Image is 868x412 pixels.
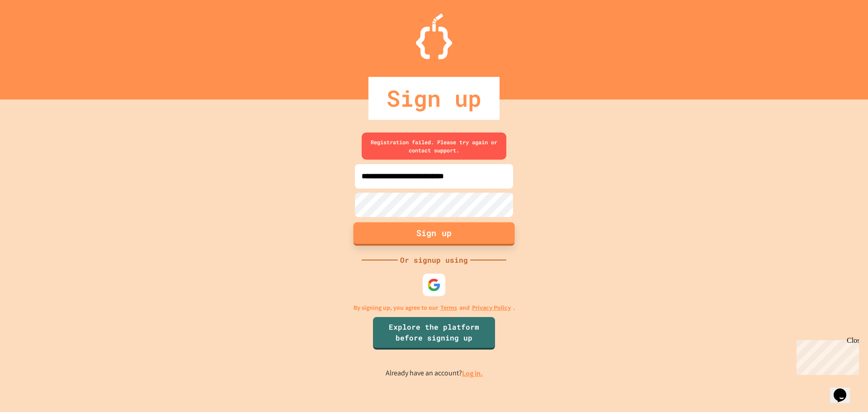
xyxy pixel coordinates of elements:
img: Logo.svg [416,14,452,59]
p: By signing up, you agree to our and . [354,303,515,313]
a: Privacy Policy [472,303,511,313]
div: Chat with us now!Close [4,4,62,57]
img: google-icon.svg [427,278,441,292]
p: Already have an account? [386,368,483,379]
iframe: chat widget [830,376,859,403]
button: Sign up [354,222,515,246]
a: Terms [440,303,457,313]
div: Sign up [368,77,500,120]
a: Log in. [462,369,483,378]
iframe: chat widget [793,336,859,375]
div: Or signup using [398,255,470,265]
div: Registration failed. Please try again or contact support. [362,133,506,160]
a: Explore the platform before signing up [373,317,495,350]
